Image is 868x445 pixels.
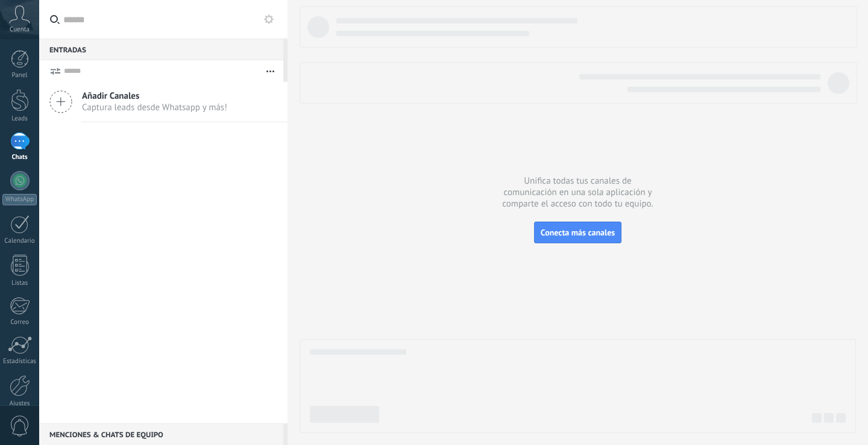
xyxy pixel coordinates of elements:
span: Añadir Canales [82,90,227,102]
div: WhatsApp [2,194,37,205]
div: Listas [2,279,37,287]
span: Captura leads desde Whatsapp y más! [82,102,227,113]
div: Leads [2,115,37,123]
span: Conecta más canales [541,227,615,238]
div: Calendario [2,237,37,245]
div: Ajustes [2,400,37,408]
div: Correo [2,319,37,326]
div: Entradas [39,39,283,60]
div: Menciones & Chats de equipo [39,423,283,445]
div: Chats [2,154,37,161]
button: Conecta más canales [534,222,621,243]
div: Panel [2,72,37,79]
div: Estadísticas [2,358,37,366]
span: Cuenta [10,26,30,34]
